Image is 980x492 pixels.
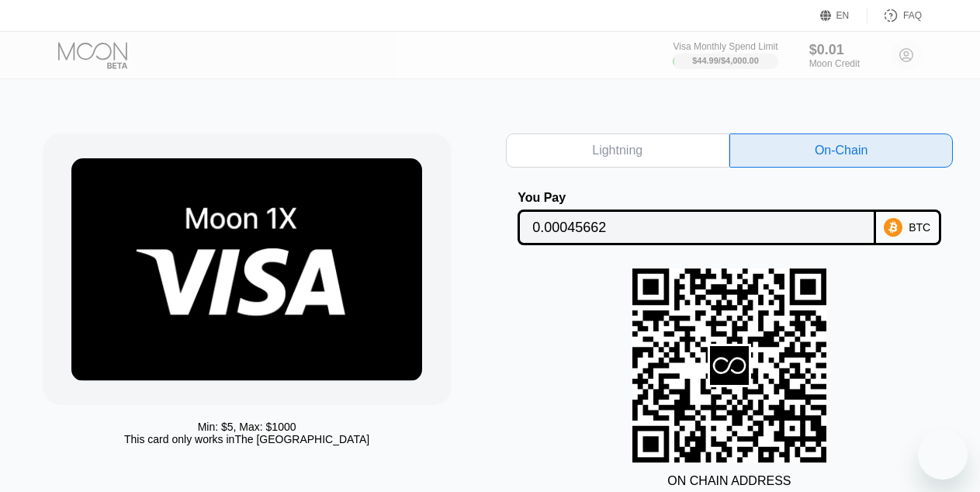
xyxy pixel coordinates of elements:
div: Visa Monthly Spend Limit [673,41,777,52]
div: FAQ [903,10,922,21]
div: Lightning [592,143,642,158]
div: BTC [909,221,930,234]
div: Lightning [506,133,729,168]
div: On-Chain [815,143,867,158]
div: Visa Monthly Spend Limit$44.99/$4,000.00 [673,41,777,69]
div: EN [836,10,850,21]
div: On-Chain [729,133,953,168]
div: FAQ [867,8,922,23]
iframe: Button to launch messaging window [918,430,968,480]
div: You PayBTC [506,191,954,245]
div: EN [820,8,867,23]
div: You Pay [518,191,875,205]
div: ON CHAIN ADDRESS [667,474,791,488]
div: Min: $ 5 , Max: $ 1000 [198,421,296,433]
div: $44.99 / $4,000.00 [692,56,759,65]
div: This card only works in The [GEOGRAPHIC_DATA] [124,433,369,445]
